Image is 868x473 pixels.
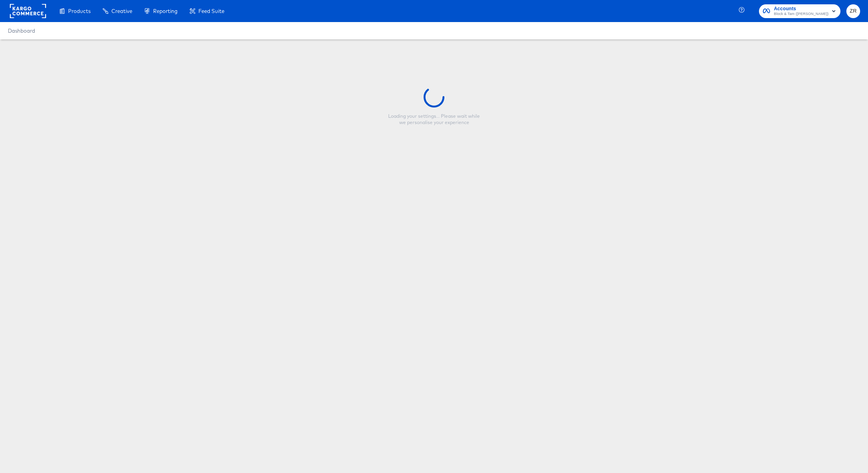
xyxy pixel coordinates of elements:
span: Accounts [774,5,829,13]
a: Dashboard [8,28,35,34]
span: Reporting [153,8,178,14]
span: ZR [849,7,857,16]
div: Loading your settings... Please wait while we personalise your experience [385,113,483,126]
span: Products [68,8,91,14]
button: ZR [846,4,860,18]
span: Creative [111,8,132,14]
span: Block & Tam ([PERSON_NAME]) [774,11,829,17]
button: AccountsBlock & Tam ([PERSON_NAME]) [759,4,840,18]
span: Feed Suite [198,8,224,14]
